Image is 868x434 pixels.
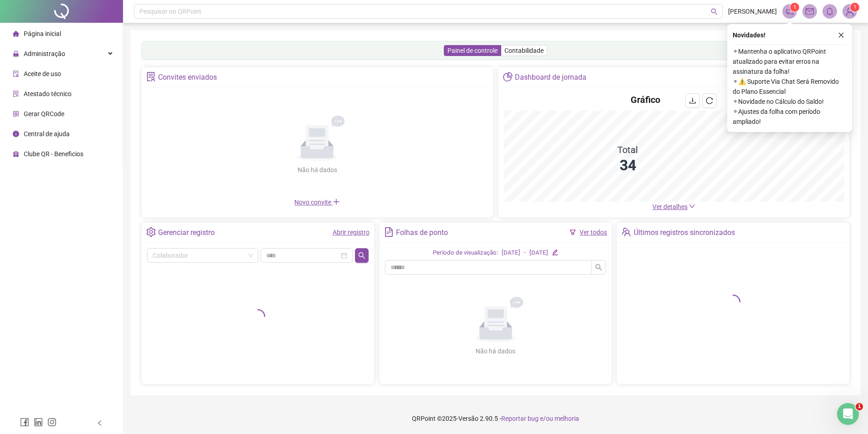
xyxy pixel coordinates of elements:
span: facebook [20,418,29,427]
span: Clube QR - Beneficios [24,150,83,158]
span: ⚬ Ajustes da folha com período ampliado! [733,107,847,127]
span: search [595,264,602,271]
img: 84190 [843,5,857,18]
span: close [838,32,844,38]
div: Folhas de ponto [396,225,448,240]
span: gift [13,151,19,157]
span: down [689,203,695,209]
span: instagram [47,418,56,427]
span: Novo convite [294,199,340,206]
span: Página inicial [24,30,61,37]
span: bell [826,7,834,15]
span: Novidades ! [733,30,765,40]
span: Atestado técnico [24,90,72,97]
span: info-circle [13,131,19,137]
iframe: Intercom live chat [837,403,859,425]
span: ⚬ ⚠️ Suporte Via Chat Será Removido do Plano Essencial [733,77,847,97]
sup: Atualize o seu contato no menu Meus Dados [850,3,859,12]
span: notification [786,7,794,15]
span: lock [13,51,19,57]
span: team [621,227,631,237]
div: Gerenciar registro [158,225,215,240]
span: Aceite de uso [24,70,61,77]
div: [DATE] [529,248,548,258]
div: Período de visualização: [433,248,498,258]
span: 1 [853,4,857,10]
span: loading [726,295,740,309]
span: left [97,420,103,426]
span: ⚬ Novidade no Cálculo do Saldo! [733,97,847,107]
span: Painel de controle [447,47,498,54]
span: pie-chart [503,72,513,82]
div: Não há dados [275,165,359,175]
span: filter [570,229,576,235]
span: ⚬ Mantenha o aplicativo QRPoint atualizado para evitar erros na assinatura da folha! [733,46,847,77]
div: [DATE] [502,248,520,258]
span: qrcode [13,111,19,117]
span: loading [251,309,265,324]
span: Gerar QRCode [24,110,64,117]
span: 1 [856,403,863,410]
span: Versão [458,415,478,422]
sup: 1 [790,3,799,12]
div: Convites enviados [158,70,217,85]
span: Administração [24,50,65,57]
span: download [689,97,696,104]
span: search [711,8,718,15]
span: search [358,252,365,259]
div: Não há dados [454,346,538,356]
span: plus [333,198,340,205]
span: audit [13,71,19,77]
span: Contabilidade [504,47,544,54]
span: reload [706,97,713,104]
div: Dashboard de jornada [515,70,586,85]
a: Ver detalhes down [652,203,695,210]
span: home [13,31,19,37]
div: Últimos registros sincronizados [634,225,735,240]
span: solution [13,91,19,97]
span: setting [146,227,156,237]
div: - [524,248,526,258]
a: Ver todos [580,229,607,236]
span: mail [806,7,814,15]
span: edit [552,249,558,255]
span: Ver detalhes [652,203,688,210]
h4: Gráfico [631,93,660,106]
a: Abrir registro [333,229,370,236]
span: Reportar bug e/ou melhoria [501,415,579,422]
span: [PERSON_NAME] [728,6,777,16]
span: linkedin [34,418,43,427]
span: Central de ajuda [24,130,70,138]
span: solution [146,72,156,82]
span: 1 [793,4,796,10]
span: file-text [384,227,394,237]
